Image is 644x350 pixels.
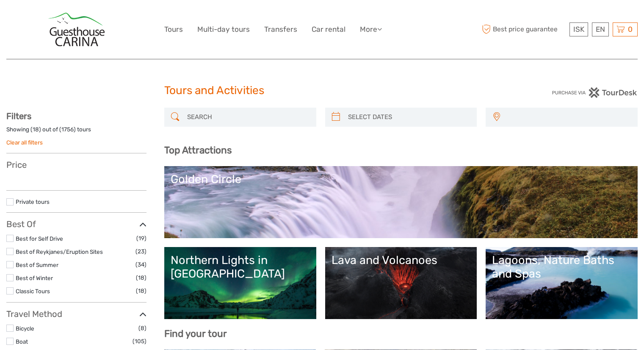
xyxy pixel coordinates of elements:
[627,25,634,33] span: 0
[6,309,146,319] h3: Travel Method
[332,253,471,313] a: Lava and Volcanoes
[135,247,146,256] span: (23)
[345,110,473,125] input: SELECT DATES
[6,219,146,229] h3: Best Of
[16,198,50,205] a: Private tours
[48,13,105,46] img: 893-d42c7f2b-59bd-45ae-8429-b17589f84f67_logo_big.jpg
[16,235,63,242] a: Best for Self Drive
[164,84,480,97] h1: Tours and Activities
[164,144,232,156] b: Top Attractions
[164,328,227,339] b: Find your tour
[171,253,310,313] a: Northern Lights in [GEOGRAPHIC_DATA]
[492,253,631,313] a: Lagoons, Nature Baths and Spas
[171,172,631,232] a: Golden Circle
[135,260,146,269] span: (34)
[360,23,382,36] a: More
[6,111,31,121] strong: Filters
[61,125,74,133] label: 1756
[138,323,146,333] span: (8)
[6,160,146,170] h3: Price
[16,261,58,268] a: Best of Summer
[573,25,584,33] span: ISK
[332,253,471,267] div: Lava and Volcanoes
[136,273,146,283] span: (18)
[197,23,250,36] a: Multi-day tours
[16,248,103,255] a: Best of Reykjanes/Eruption Sites
[133,336,146,346] span: (105)
[16,275,53,281] a: Best of Winter
[16,288,50,294] a: Classic Tours
[592,22,609,36] div: EN
[171,253,310,281] div: Northern Lights in [GEOGRAPHIC_DATA]
[171,172,631,186] div: Golden Circle
[492,253,631,281] div: Lagoons, Nature Baths and Spas
[136,286,146,296] span: (18)
[16,338,28,345] a: Boat
[6,139,43,146] a: Clear all filters
[16,325,34,332] a: Bicycle
[312,23,345,36] a: Car rental
[480,22,567,36] span: Best price guarantee
[136,233,146,243] span: (19)
[184,110,312,125] input: SEARCH
[164,23,183,36] a: Tours
[33,125,39,133] label: 18
[264,23,297,36] a: Transfers
[552,87,638,98] img: PurchaseViaTourDesk.png
[6,125,146,139] div: Showing ( ) out of ( ) tours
